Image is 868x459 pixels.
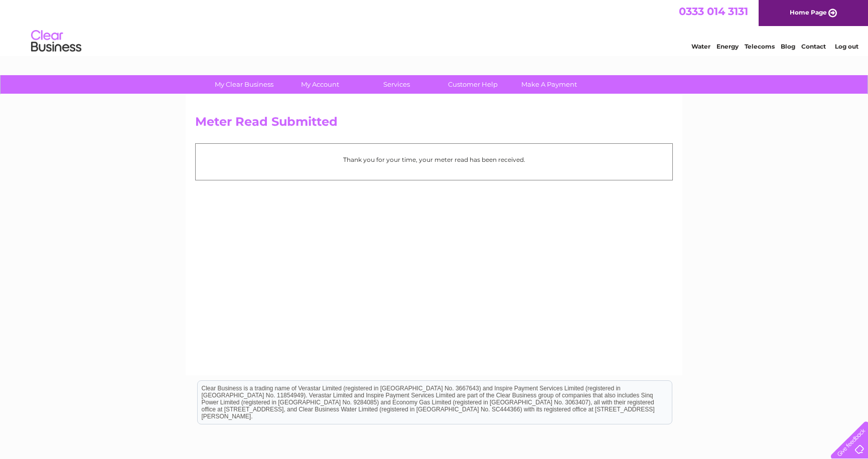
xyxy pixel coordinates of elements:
[835,43,858,50] a: Log out
[691,43,710,50] a: Water
[431,75,514,94] a: Customer Help
[781,43,795,50] a: Blog
[31,26,82,57] img: logo.png
[198,6,672,49] div: Clear Business is a trading name of Verastar Limited (registered in [GEOGRAPHIC_DATA] No. 3667643...
[801,43,826,50] a: Contact
[745,43,775,50] a: Telecoms
[355,75,438,94] a: Services
[716,43,739,50] a: Energy
[508,75,591,94] a: Make A Payment
[203,75,285,94] a: My Clear Business
[279,75,362,94] a: My Account
[679,5,748,18] a: 0333 014 3131
[195,115,673,134] h2: Meter Read Submitted
[201,155,667,164] p: Thank you for your time, your meter read has been received.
